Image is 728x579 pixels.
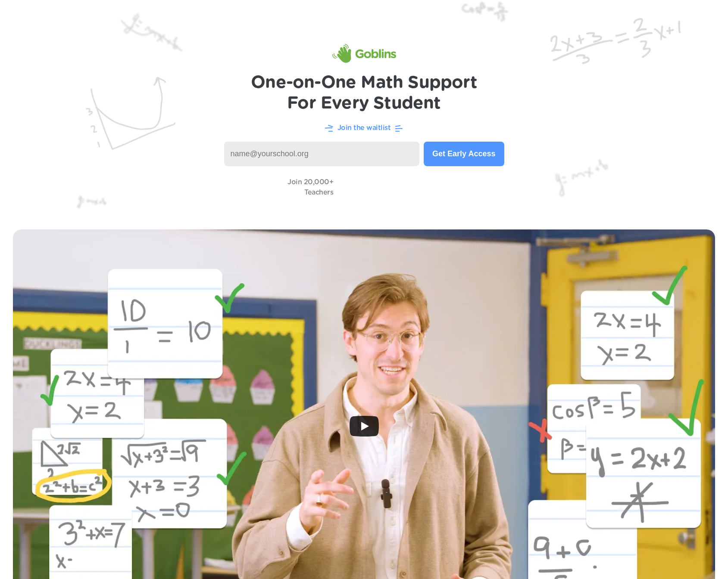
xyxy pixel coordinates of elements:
[350,416,379,437] button: Play
[337,123,391,133] p: Join the waitlist
[287,177,333,198] p: Join 20,000+ Teachers
[424,142,504,166] button: Get Early Access
[251,72,477,114] h1: One-on-One Math Support For Every Student
[224,142,420,166] input: name@yourschool.org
